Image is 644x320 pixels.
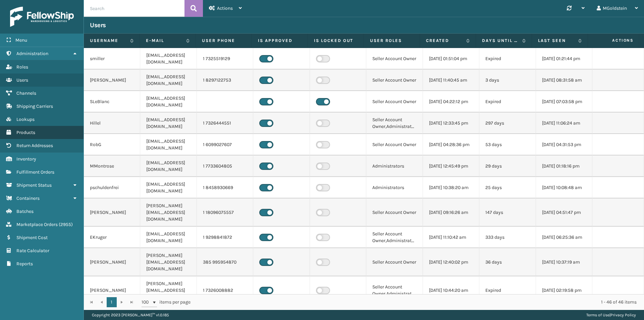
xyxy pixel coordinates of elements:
[16,130,35,135] span: Products
[423,48,479,70] td: [DATE] 01:51:04 pm
[423,227,479,248] td: [DATE] 11:10:42 am
[479,134,536,155] td: 53 days
[140,112,197,134] td: [EMAIL_ADDRESS][DOMAIN_NAME]
[479,155,536,177] td: 29 days
[423,248,479,276] td: [DATE] 12:40:02 pm
[84,112,140,134] td: Hillel
[479,248,536,276] td: 36 days
[140,155,197,177] td: [EMAIL_ADDRESS][DOMAIN_NAME]
[140,91,197,112] td: [EMAIL_ADDRESS][DOMAIN_NAME]
[16,195,40,201] span: Containers
[16,209,34,214] span: Batches
[197,248,253,276] td: 385 995954870
[84,227,140,248] td: EKruger
[197,134,253,155] td: 1 6099027607
[536,155,592,177] td: [DATE] 01:18:16 pm
[479,227,536,248] td: 333 days
[84,177,140,198] td: pschuldenfrei
[16,64,28,70] span: Roles
[538,38,575,44] label: Last Seen
[197,48,253,70] td: 1 7325519129
[140,48,197,70] td: [EMAIL_ADDRESS][DOMAIN_NAME]
[366,134,423,155] td: Seller Account Owner
[142,297,191,307] span: items per page
[16,235,48,240] span: Shipment Cost
[197,227,253,248] td: 1 9298841872
[366,248,423,276] td: Seller Account Owner
[314,38,358,44] label: Is Locked Out
[197,198,253,227] td: 1 18096075557
[200,299,637,306] div: 1 - 46 of 46 items
[479,70,536,91] td: 3 days
[536,248,592,276] td: [DATE] 10:37:19 am
[84,91,140,112] td: SLeBlanc
[16,156,36,162] span: Inventory
[197,112,253,134] td: 1 7326444551
[366,227,423,248] td: Seller Account Owner,Administrators
[366,177,423,198] td: Administrators
[16,169,54,175] span: Fulfillment Orders
[536,198,592,227] td: [DATE] 04:51:47 pm
[366,70,423,91] td: Seller Account Owner
[16,103,53,109] span: Shipping Carriers
[197,155,253,177] td: 1 7733604805
[366,112,423,134] td: Seller Account Owner,Administrators
[16,248,49,254] span: Rate Calculator
[146,38,183,44] label: E-mail
[16,222,58,227] span: Marketplace Orders
[140,276,197,305] td: [PERSON_NAME][EMAIL_ADDRESS][DOMAIN_NAME]
[426,38,463,44] label: Created
[140,198,197,227] td: [PERSON_NAME][EMAIL_ADDRESS][DOMAIN_NAME]
[217,5,233,11] span: Actions
[366,91,423,112] td: Seller Account Owner
[197,70,253,91] td: 1 8297122753
[423,91,479,112] td: [DATE] 04:22:12 pm
[610,313,636,317] a: Privacy Policy
[366,198,423,227] td: Seller Account Owner
[423,276,479,305] td: [DATE] 10:44:20 am
[140,248,197,276] td: [PERSON_NAME][EMAIL_ADDRESS][DOMAIN_NAME]
[16,77,28,83] span: Users
[479,48,536,70] td: Expired
[590,35,638,46] span: Actions
[84,248,140,276] td: [PERSON_NAME]
[197,177,253,198] td: 1 8458930669
[16,51,48,56] span: Administration
[586,313,609,317] a: Terms of Use
[536,227,592,248] td: [DATE] 06:25:36 am
[586,310,636,320] div: |
[423,155,479,177] td: [DATE] 12:45:49 pm
[258,38,302,44] label: Is Approved
[366,276,423,305] td: Seller Account Owner,Administrators
[536,177,592,198] td: [DATE] 10:08:48 am
[15,37,27,43] span: Menu
[90,38,127,44] label: Username
[423,198,479,227] td: [DATE] 09:16:26 am
[142,299,152,306] span: 100
[479,198,536,227] td: 147 days
[140,177,197,198] td: [EMAIL_ADDRESS][DOMAIN_NAME]
[423,112,479,134] td: [DATE] 12:33:45 pm
[84,70,140,91] td: [PERSON_NAME]
[92,310,169,320] p: Copyright 2023 [PERSON_NAME]™ v 1.0.185
[479,112,536,134] td: 297 days
[140,70,197,91] td: [EMAIL_ADDRESS][DOMAIN_NAME]
[140,227,197,248] td: [EMAIL_ADDRESS][DOMAIN_NAME]
[482,38,519,44] label: Days until password expires
[84,155,140,177] td: MMontrose
[16,117,35,122] span: Lookups
[423,134,479,155] td: [DATE] 04:28:36 pm
[197,276,253,305] td: 1 7326008882
[140,134,197,155] td: [EMAIL_ADDRESS][DOMAIN_NAME]
[536,48,592,70] td: [DATE] 01:21:44 pm
[10,7,74,27] img: logo
[370,38,414,44] label: User Roles
[536,91,592,112] td: [DATE] 07:03:58 pm
[107,297,117,307] a: 1
[423,70,479,91] td: [DATE] 11:40:45 am
[84,276,140,305] td: [PERSON_NAME]
[84,198,140,227] td: [PERSON_NAME]
[536,70,592,91] td: [DATE] 08:31:58 am
[536,112,592,134] td: [DATE] 11:06:24 am
[16,261,33,267] span: Reports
